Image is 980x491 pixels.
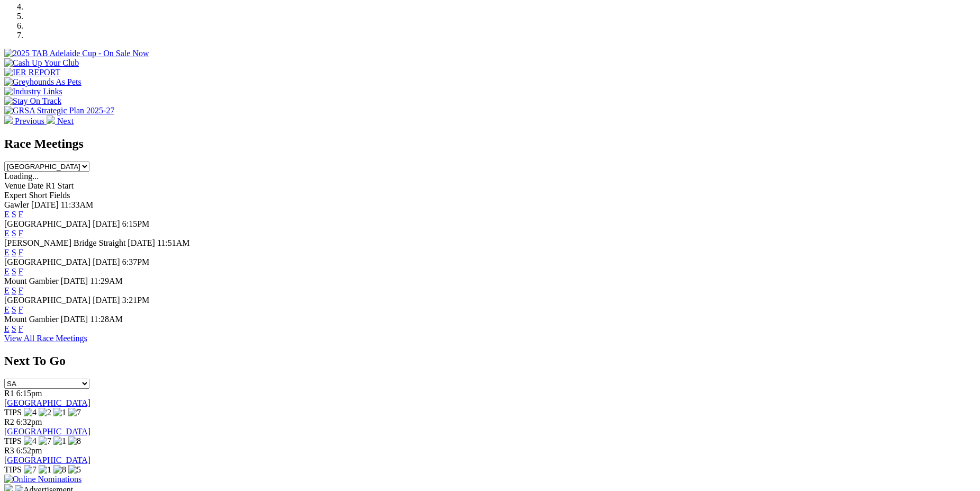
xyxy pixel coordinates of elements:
span: Short [29,191,48,200]
a: E [4,286,10,295]
img: 1 [53,436,66,446]
img: 2 [39,408,51,417]
a: [GEOGRAPHIC_DATA] [4,456,90,465]
a: F [19,210,23,219]
a: E [4,248,10,257]
span: [DATE] [61,315,88,324]
span: 11:51AM [157,238,190,247]
span: 6:15PM [122,219,150,228]
a: F [19,324,23,333]
img: Greyhounds As Pets [4,77,81,87]
img: 1 [39,465,51,475]
span: R1 Start [46,181,74,190]
span: [DATE] [93,219,120,228]
span: TIPS [4,436,22,445]
a: F [19,286,23,295]
a: F [19,248,23,257]
a: S [12,286,16,295]
a: S [12,248,16,257]
span: [GEOGRAPHIC_DATA] [4,257,90,266]
a: Next [47,117,74,126]
a: S [12,324,16,333]
a: S [12,305,16,314]
img: 7 [39,436,51,446]
span: 6:15pm [16,389,42,398]
h2: Race Meetings [4,137,976,151]
span: R1 [4,389,14,398]
span: Previous [15,117,44,126]
a: E [4,324,10,333]
span: [GEOGRAPHIC_DATA] [4,296,90,305]
a: E [4,267,10,276]
img: 8 [53,465,66,475]
span: [GEOGRAPHIC_DATA] [4,219,90,228]
img: Industry Links [4,87,62,96]
a: [GEOGRAPHIC_DATA] [4,427,90,436]
img: 8 [68,436,81,446]
span: 3:21PM [122,296,150,305]
img: chevron-right-pager-white.svg [47,115,55,124]
span: Loading... [4,172,39,181]
span: Venue [4,181,25,190]
span: Fields [49,191,70,200]
img: 7 [24,465,37,475]
a: E [4,229,10,238]
img: 2025 TAB Adelaide Cup - On Sale Now [4,49,149,58]
span: [DATE] [93,296,120,305]
a: [GEOGRAPHIC_DATA] [4,398,90,407]
span: 11:28AM [90,315,123,324]
span: 11:33AM [61,200,94,209]
span: Gawler [4,200,29,209]
img: 4 [24,408,37,417]
span: Expert [4,191,27,200]
span: 11:29AM [90,276,123,285]
span: 6:52pm [16,446,42,455]
span: R2 [4,417,14,426]
a: E [4,305,10,314]
span: [DATE] [61,276,88,285]
a: S [12,210,16,219]
img: 5 [68,465,81,475]
img: Stay On Track [4,96,61,106]
a: View All Race Meetings [4,334,87,343]
span: TIPS [4,408,22,417]
a: F [19,267,23,276]
img: 4 [24,436,37,446]
img: Cash Up Your Club [4,58,79,68]
a: F [19,305,23,314]
span: Date [28,181,43,190]
span: 6:37PM [122,257,150,266]
span: [DATE] [93,257,120,266]
span: [DATE] [128,238,155,247]
span: Next [57,117,74,126]
a: F [19,229,23,238]
a: Previous [4,117,47,126]
span: Mount Gambier [4,276,59,285]
a: E [4,210,10,219]
span: [DATE] [31,200,59,209]
a: S [12,229,16,238]
img: chevron-left-pager-white.svg [4,115,13,124]
span: TIPS [4,465,22,474]
h2: Next To Go [4,354,976,368]
span: 6:32pm [16,417,42,426]
span: R3 [4,446,14,455]
img: GRSA Strategic Plan 2025-27 [4,106,114,115]
img: 7 [68,408,81,417]
img: 1 [53,408,66,417]
span: Mount Gambier [4,315,59,324]
a: S [12,267,16,276]
img: IER REPORT [4,68,60,77]
img: Online Nominations [4,475,81,484]
span: [PERSON_NAME] Bridge Straight [4,238,125,247]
